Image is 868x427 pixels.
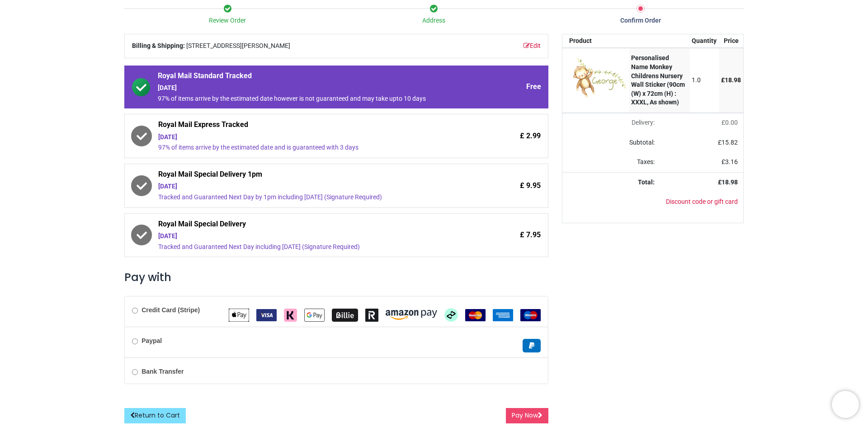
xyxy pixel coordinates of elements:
[186,42,290,51] span: [STREET_ADDRESS][PERSON_NAME]
[523,339,541,352] img: Paypal
[719,34,743,48] th: Price
[158,232,464,241] div: [DATE]
[124,270,548,285] h3: Pay with
[722,139,738,146] span: 15.82
[332,311,358,318] span: Billie
[725,119,738,126] span: 0.00
[562,133,660,153] td: Subtotal:
[569,54,627,100] img: wAAAABJRU5ErkJggg==
[229,311,249,318] span: Apple Pay
[386,310,437,320] img: Amazon Pay
[132,308,138,314] input: Credit Card (Stripe)
[132,42,185,49] b: Billing & Shipping:
[722,119,738,126] span: £
[284,311,297,318] span: Klarna
[520,309,541,321] img: Maestro
[365,311,378,318] span: Revolut Pay
[465,309,486,321] img: MasterCard
[718,178,738,186] strong: £
[124,408,186,423] a: Return to Cart
[304,311,325,318] span: Google Pay
[493,311,513,318] span: American Express
[666,198,738,205] a: Discount code or gift card
[725,76,741,84] span: 18.98
[365,309,378,322] img: Revolut Pay
[304,309,325,322] img: Google Pay
[444,311,458,318] span: Afterpay Clearpay
[562,113,660,133] td: Delivery will be updated after choosing a new delivery method
[142,306,200,314] b: Credit Card (Stripe)
[722,158,738,165] span: £
[158,169,464,182] span: Royal Mail Special Delivery 1pm
[465,311,486,318] span: MasterCard
[524,42,541,51] a: Edit
[638,178,655,186] strong: Total:
[520,311,541,318] span: Maestro
[690,34,719,48] th: Quantity
[158,133,464,142] div: [DATE]
[142,337,162,344] b: Paypal
[158,193,464,202] div: Tracked and Guaranteed Next Day by 1pm including [DATE] (Signature Required)
[284,309,297,322] img: Klarna
[158,143,464,152] div: 97% of items arrive by the estimated date and is guaranteed with 3 days
[256,311,277,318] span: VISA
[132,369,138,375] input: Bank Transfer
[526,82,541,92] span: Free
[256,309,277,321] img: VISA
[158,84,464,93] div: [DATE]
[832,391,859,418] iframe: Brevo live chat
[537,16,744,25] div: Confirm Order
[158,94,464,103] div: 97% of items arrive by the estimated date however is not guaranteed and may take upto 10 days
[142,368,184,375] b: Bank Transfer
[562,34,629,48] th: Product
[562,152,660,172] td: Taxes:
[721,76,741,84] span: £
[520,181,541,191] span: £ 9.95
[444,308,458,322] img: Afterpay Clearpay
[158,243,464,252] div: Tracked and Guaranteed Next Day including [DATE] (Signature Required)
[158,120,464,132] span: Royal Mail Express Tracked
[332,309,358,322] img: Billie
[124,16,331,25] div: Review Order
[722,178,738,186] span: 18.98
[725,158,738,165] span: 3.16
[523,342,541,349] span: Paypal
[506,408,548,423] button: Pay Now
[520,230,541,240] span: £ 7.95
[132,338,138,344] input: Paypal
[718,139,738,146] span: £
[692,76,717,85] div: 1.0
[520,131,541,141] span: £ 2.99
[158,219,464,232] span: Royal Mail Special Delivery
[229,309,249,322] img: Apple Pay
[158,71,464,84] span: Royal Mail Standard Tracked
[493,309,513,321] img: American Express
[631,54,685,106] strong: Personalised Name Monkey Childrens Nursery Wall Sticker (90cm (W) x 72cm (H) : XXXL, As shown)
[386,311,437,318] span: Amazon Pay
[331,16,538,25] div: Address
[158,182,464,191] div: [DATE]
